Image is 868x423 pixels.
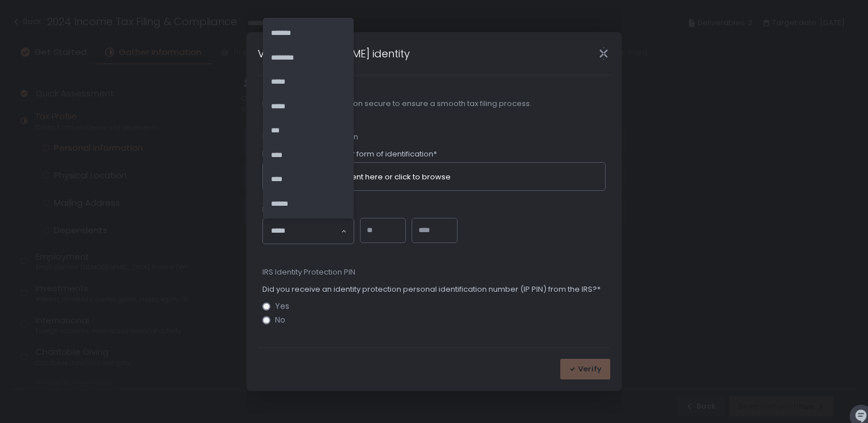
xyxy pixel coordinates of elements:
[262,99,606,109] span: Let's keep your information secure to ensure a smooth tax filing process.
[585,47,622,60] div: Close
[262,303,270,311] input: Yes
[262,149,437,159] span: Driver's license or similar form of identification*
[275,316,285,324] span: No
[262,267,606,277] span: IRS Identity Protection PIN
[262,316,270,324] input: No
[275,302,289,311] span: Yes
[263,218,354,244] div: Search for option
[271,225,340,237] input: Search for option
[286,173,451,181] div: Drag your document here or click to browse
[258,46,410,61] h1: Verify [PERSON_NAME] identity
[262,205,331,215] span: ID expiration date*
[262,284,600,295] span: Did you receive an identity protection personal identification number (IP PIN) from the IRS?*
[262,132,606,142] span: Upload your identification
